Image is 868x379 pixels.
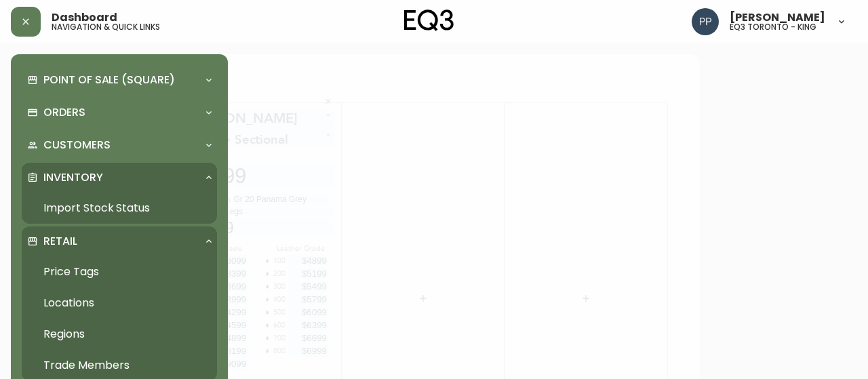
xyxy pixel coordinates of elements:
img: logo [404,9,454,31]
p: Point of Sale (Square) [43,73,175,87]
span: [PERSON_NAME] [730,12,825,23]
span: Dashboard [52,12,117,23]
img: 93ed64739deb6bac3372f15ae91c6632 [692,8,719,35]
h5: eq3 toronto - king [730,23,816,31]
div: Point of Sale (Square) [22,65,217,95]
p: Customers [43,138,111,153]
div: Customers [22,130,217,160]
div: Retail [22,226,217,256]
h5: navigation & quick links [52,23,160,31]
p: Retail [43,234,77,249]
p: Orders [43,105,85,120]
div: From [41,99,187,109]
a: Locations [22,287,217,319]
a: Import Stock Status [22,193,217,224]
div: Inventory [22,163,217,193]
div: [PERSON_NAME] [41,56,187,73]
div: 2-Piece Sectional [41,73,187,94]
a: Price Tags [22,256,217,287]
div: Orders [22,98,217,127]
a: Regions [22,319,217,350]
p: Inventory [43,170,103,185]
